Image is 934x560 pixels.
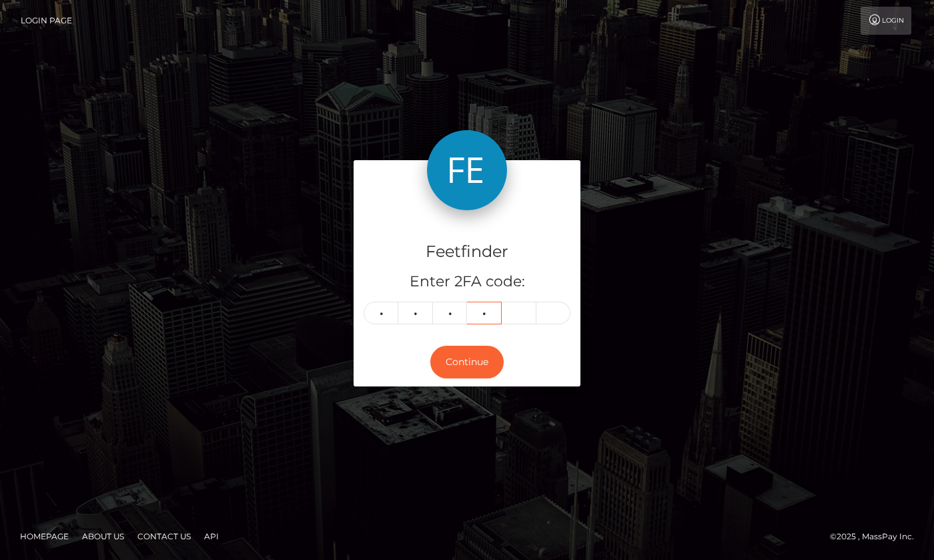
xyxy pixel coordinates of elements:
h4: Feetfinder [364,240,570,264]
div: © 2025 , MassPay Inc. [830,529,924,544]
h5: Enter 2FA code: [364,272,570,292]
a: API [199,526,224,547]
a: Homepage [15,526,74,547]
a: Login [861,7,911,35]
a: Contact Us [132,526,196,547]
button: Continue [430,346,504,378]
img: Feetfinder [427,130,507,210]
a: Login Page [21,7,72,35]
a: About Us [77,526,129,547]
